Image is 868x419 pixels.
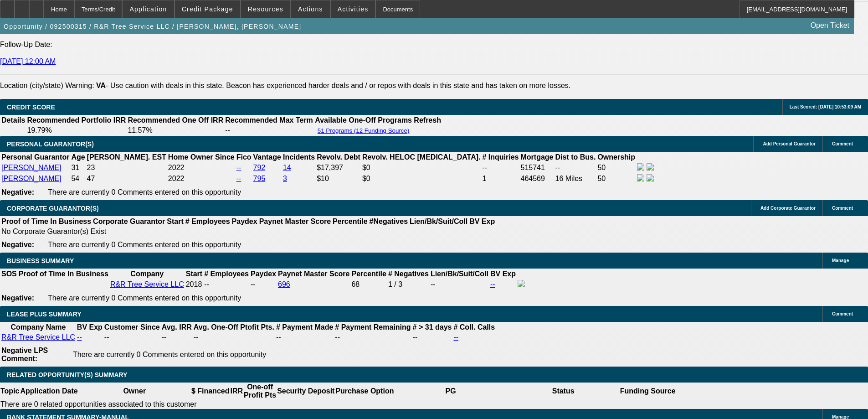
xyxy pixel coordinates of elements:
td: -- [276,333,334,342]
img: facebook-icon.png [518,280,525,287]
span: Credit Package [182,5,233,13]
td: -- [250,279,277,290]
b: Fico [236,153,252,161]
span: PERSONAL GUARANTOR(S) [7,140,94,148]
td: -- [412,333,452,342]
span: Activities [338,5,369,13]
td: 23 [87,163,167,173]
b: Negative: [1,294,34,302]
a: [PERSON_NAME] [1,164,62,171]
td: -- [555,163,596,173]
b: Age [71,153,85,161]
td: -- [334,333,411,342]
td: -- [430,279,489,290]
b: Start [167,217,183,225]
b: # Employees [185,217,230,225]
a: -- [77,333,82,341]
td: 464569 [520,174,554,184]
td: $0 [362,174,481,184]
b: Home Owner Since [168,153,235,161]
th: SOS [1,269,17,279]
th: Recommended One Off IRR [127,116,224,125]
th: Available One-Off Programs [314,116,413,125]
button: Activities [331,0,375,18]
a: R&R Tree Service LLC [1,333,75,341]
img: linkedin-icon.png [647,163,654,171]
a: 3 [283,175,287,182]
b: Start [186,270,202,278]
th: Proof of Time In Business [1,217,92,226]
span: Comment [832,206,853,211]
td: 16 Miles [555,174,596,184]
b: # > 31 days [413,323,452,331]
span: Comment [832,141,853,146]
div: 68 [351,280,386,289]
td: -- [193,333,275,342]
td: $10 [316,174,361,184]
th: $ Financed [191,383,230,400]
b: # Employees [204,270,249,278]
span: Last Scored: [DATE] 10:53:09 AM [790,104,861,109]
span: There are currently 0 Comments entered on this opportunity [48,188,241,196]
td: 50 [597,174,636,184]
b: Avg. One-Off Ptofit Pts. [194,323,274,331]
b: # Payment Remaining [335,323,411,331]
td: 47 [87,174,167,184]
td: 31 [71,163,85,173]
b: Negative: [1,241,34,248]
b: Avg. IRR [162,323,192,331]
img: linkedin-icon.png [647,174,654,181]
b: Revolv. HELOC [MEDICAL_DATA]. [362,153,481,161]
td: No Corporate Guarantor(s) Exist [1,227,499,236]
th: Proof of Time In Business [18,269,109,279]
th: Application Date [20,383,78,400]
b: VA [96,82,106,89]
b: Personal Guarantor [1,153,69,161]
b: Paynet Master Score [278,270,349,278]
th: Status [507,383,620,400]
td: -- [104,333,160,342]
a: R&R Tree Service LLC [110,280,184,288]
span: Opportunity / 092500315 / R&R Tree Service LLC / [PERSON_NAME], [PERSON_NAME] [4,23,301,30]
td: 54 [71,174,85,184]
span: -- [204,280,209,288]
b: Dist to Bus. [555,153,596,161]
a: 14 [283,164,291,171]
a: [PERSON_NAME] [1,175,62,182]
a: 792 [253,164,266,171]
b: Corporate Guarantor [93,217,165,225]
td: -- [225,126,313,135]
span: LEASE PLUS SUMMARY [7,310,82,318]
b: Lien/Bk/Suit/Coll [410,217,467,225]
td: 11.57% [127,126,224,135]
b: BV Exp [77,323,103,331]
a: Open Ticket [807,18,853,33]
img: facebook-icon.png [637,163,644,171]
b: Company Name [10,323,66,331]
th: Details [1,116,26,125]
b: Ownership [597,153,635,161]
b: # Payment Made [276,323,333,331]
span: Manage [832,258,849,263]
th: One-off Profit Pts [243,383,277,400]
b: BV Exp [490,270,516,278]
span: Comment [832,311,853,316]
a: -- [236,164,241,171]
b: Negative LPS Comment: [1,347,48,362]
b: Negative: [1,188,34,196]
button: Credit Package [175,0,240,18]
span: Add Personal Guarantor [763,141,816,146]
th: Recommended Portfolio IRR [26,116,126,125]
th: Funding Source [620,383,676,400]
td: 515741 [520,163,554,173]
b: # Negatives [388,270,429,278]
a: -- [490,280,495,288]
b: Company [130,270,164,278]
b: Paydex [232,217,257,225]
span: There are currently 0 Comments entered on this opportunity [73,351,266,358]
b: Customer Since [104,323,160,331]
b: Vantage [253,153,281,161]
b: # Inquiries [482,153,519,161]
b: # Coll. Calls [453,323,495,331]
span: There are currently 0 Comments entered on this opportunity [48,294,241,302]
